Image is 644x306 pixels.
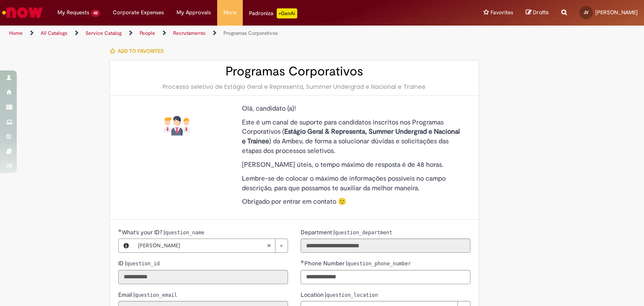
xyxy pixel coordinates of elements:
[242,197,346,206] span: Obrigado por entrar em contato 🙂
[138,239,267,252] span: [PERSON_NAME]
[118,229,122,232] span: Required Filled
[333,228,392,236] span: |
[304,259,346,267] span: Phone Number
[118,48,164,54] span: Add to favorites
[165,230,204,236] span: question_name
[118,83,470,91] div: Processo seletivo de Estágio Geral e Representa, Summer Undergrad e Nacional e Trainee
[118,291,134,298] span: Read only - Email
[118,290,177,299] label: Read only - Email
[223,30,278,36] a: Programas Corporativos
[223,8,236,17] span: More
[118,65,470,78] h2: Programas Corporativos
[526,9,549,17] a: Drafts
[335,230,392,236] span: question_department
[86,30,122,36] a: Service Catalog
[113,8,164,17] span: Corporate Expenses
[301,228,392,236] label: Read only - Department
[301,291,325,298] span: Location
[177,8,211,17] span: My Approvals
[118,270,288,284] input: ID
[595,9,638,16] span: [PERSON_NAME]
[249,8,297,18] div: Padroniza
[135,292,177,298] span: question_email
[277,8,297,18] p: +GenAi
[134,239,288,252] a: [PERSON_NAME]Clear field What's your ID?
[164,228,204,236] span: |
[242,161,444,169] span: [PERSON_NAME] úteis, o tempo máximo de resposta é de 48 horas.
[301,270,470,284] input: Phone Number
[173,30,205,36] a: Recrutamento
[1,4,44,21] img: ServiceNow
[118,259,125,267] span: Read only - ID
[109,42,168,60] button: Add to favorites
[242,104,296,113] span: Olá, candidato (a)!
[140,30,155,36] a: People
[347,261,411,267] span: question_phone_number
[325,291,378,298] span: |
[242,127,460,145] strong: Estágio Geral & Representa, Summer Undergrad e Nacional e Trainee
[584,10,589,15] span: JV
[262,239,275,252] abbr: Clear field What's your ID?
[164,112,190,139] img: Programas Corporativos
[91,10,100,17] span: 42
[122,228,164,236] span: Required - What's your ID?
[126,261,159,267] span: question_id
[133,291,177,298] span: |
[346,259,411,267] span: |
[242,174,446,192] span: Lembre-se de colocar o máximo de informações possíveis no campo descrição, para que possamos te a...
[57,8,89,17] span: My Requests
[301,260,304,263] span: Required Filled
[533,8,549,16] span: Drafts
[6,26,423,41] ul: Page breadcrumbs
[326,292,378,298] span: question_location
[491,8,513,17] span: Favorites
[301,239,470,253] input: Department
[125,259,159,267] span: |
[118,259,160,267] label: Read only - ID
[9,30,23,36] a: Home
[242,118,460,156] span: Este é um canal de suporte para candidatos inscritos nos Programas Corporativos ( ) da Ambev, de ...
[301,228,334,236] span: Read only - Department
[119,239,134,252] button: What's your ID?, Preview this record Joao Viana
[41,30,68,36] a: All Catalogs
